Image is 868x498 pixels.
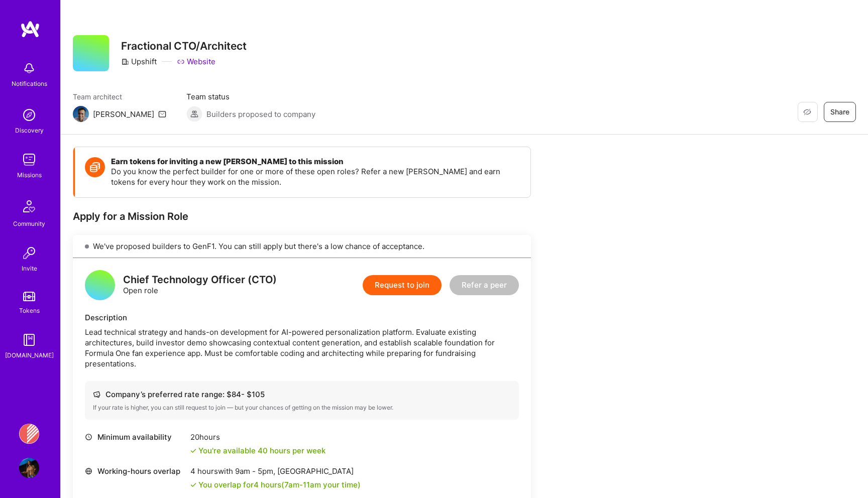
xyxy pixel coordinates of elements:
[186,91,315,102] span: Team status
[186,106,202,122] img: Builders proposed to company
[19,243,39,263] img: Invite
[123,275,277,285] div: Chief Technology Officer (CTO)
[830,107,849,117] span: Share
[85,467,92,475] i: icon World
[803,108,811,116] i: icon EyeClosed
[17,458,42,478] a: User Avatar
[20,20,40,38] img: logo
[190,448,196,454] i: icon Check
[233,466,277,476] span: 9am - 5pm ,
[23,292,35,301] img: tokens
[73,106,89,122] img: Team Architect
[206,109,315,119] span: Builders proposed to company
[19,58,39,78] img: bell
[111,157,520,166] h4: Earn tokens for inviting a new [PERSON_NAME] to this mission
[121,40,247,52] h3: Fractional CTO/Architect
[190,432,325,442] div: 20 hours
[19,305,40,316] div: Tokens
[85,466,185,476] div: Working-hours overlap
[17,424,42,444] a: Banjo Health: AI Coding Tools Enablement Workshop
[73,235,531,258] div: We've proposed builders to GenF1. You can still apply but there's a low chance of acceptance.
[158,110,166,118] i: icon Mail
[190,466,361,476] div: 4 hours with [GEOGRAPHIC_DATA]
[123,275,277,296] div: Open role
[824,102,856,122] button: Share
[93,391,100,398] i: icon Cash
[121,58,129,66] i: icon CompanyGray
[12,78,47,89] div: Notifications
[198,479,361,490] div: You overlap for 4 hours ( your time)
[22,263,37,274] div: Invite
[85,327,519,369] div: Lead technical strategy and hands-on development for AI-powered personalization platform. Evaluat...
[190,482,196,488] i: icon Check
[93,389,511,400] div: Company’s preferred rate range: $ 84 - $ 105
[19,330,39,350] img: guide book
[111,166,520,187] p: Do you know the perfect builder for one or more of these open roles? Refer a new [PERSON_NAME] an...
[121,56,157,67] div: Upshift
[85,157,105,177] img: Token icon
[15,125,44,136] div: Discovery
[5,350,54,360] div: [DOMAIN_NAME]
[19,424,39,444] img: Banjo Health: AI Coding Tools Enablement Workshop
[85,432,185,442] div: Minimum availability
[19,150,39,170] img: teamwork
[19,458,39,478] img: User Avatar
[363,275,442,295] button: Request to join
[190,445,325,456] div: You're available 40 hours per week
[85,433,92,441] i: icon Clock
[177,56,215,67] a: Website
[93,109,154,119] div: [PERSON_NAME]
[13,218,45,229] div: Community
[450,275,519,295] button: Refer a peer
[17,194,41,218] img: Community
[17,170,42,180] div: Missions
[93,404,511,412] div: If your rate is higher, you can still request to join — but your chances of getting on the missio...
[19,105,39,125] img: discovery
[73,210,531,223] div: Apply for a Mission Role
[85,312,519,323] div: Description
[73,91,166,102] span: Team architect
[284,480,321,489] span: 7am - 11am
